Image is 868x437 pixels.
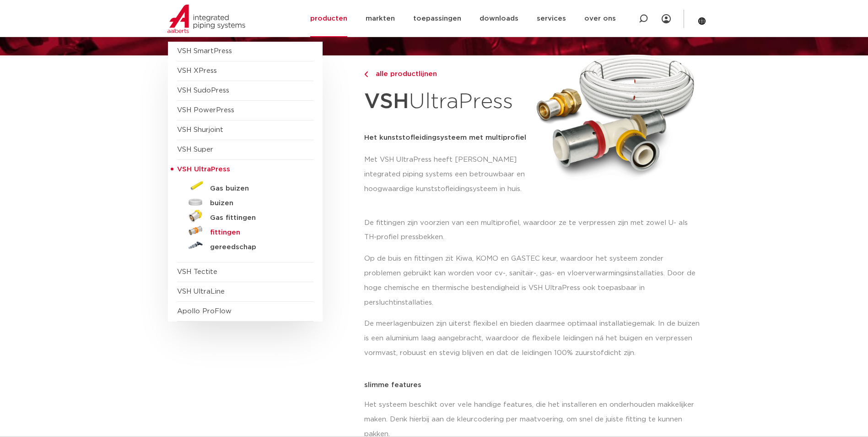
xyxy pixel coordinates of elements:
a: alle productlijnen [364,69,530,80]
a: VSH Tectite [177,268,217,275]
a: VSH PowerPress [177,107,234,114]
span: VSH UltraPress [177,166,230,173]
a: VSH Shurjoint [177,126,223,133]
h5: Gas fittingen [210,214,301,222]
a: VSH SudoPress [177,87,229,94]
img: chevron-right.svg [364,71,368,77]
p: Met VSH UltraPress heeft [PERSON_NAME] integrated piping systems een betrouwbaar en hoogwaardige ... [364,153,530,197]
p: De meerlagenbuizen zijn uiterst flexibel en bieden daarmee optimaal installatiegemak. In de buize... [364,317,701,361]
a: VSH Super [177,146,213,153]
a: Apollo ProFlow [177,308,232,315]
a: gereedschap [177,238,313,253]
a: Gas fittingen [177,209,313,224]
p: De fittingen zijn voorzien van een multiprofiel, waardoor ze te verpressen zijn met zowel U- als ... [364,216,701,245]
span: alle productlijnen [370,71,437,77]
a: VSH UltraLine [177,288,225,295]
h5: fittingen [210,229,301,237]
h1: UltraPress [364,84,530,120]
a: VSH SmartPress [177,48,232,55]
a: buizen [177,194,313,209]
a: Gas buizen [177,180,313,194]
h5: Het kunststofleidingsysteem met multiprofiel [364,131,530,145]
strong: VSH [364,91,409,112]
p: slimme features [364,382,701,388]
h5: buizen [210,199,301,208]
h5: gereedschap [210,243,301,251]
a: VSH XPress [177,67,217,74]
p: Op de buis en fittingen zit Kiwa, KOMO en GASTEC keur, waardoor het systeem zonder problemen gebr... [364,251,701,310]
a: fittingen [177,224,313,238]
h5: Gas buizen [210,185,301,193]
